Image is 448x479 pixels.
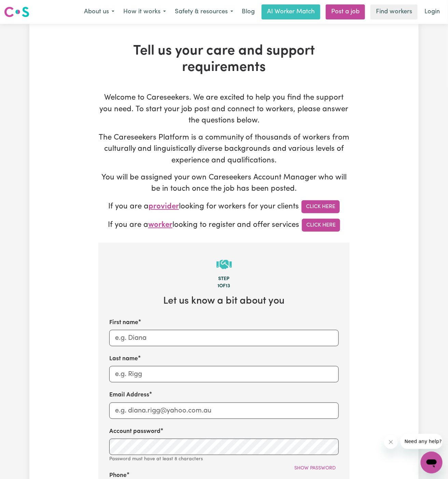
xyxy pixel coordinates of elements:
div: 1 of 13 [109,282,339,290]
a: Find workers [370,4,418,19]
img: Careseekers logo [4,6,29,18]
button: Safety & resources [170,5,238,19]
button: About us [80,5,119,19]
button: Show password [291,463,339,474]
label: Last name [109,354,138,363]
span: provider [149,203,179,211]
label: Email Address [109,391,149,400]
iframe: Message from company [401,434,443,449]
a: Click Here [302,200,340,213]
a: Click Here [302,219,340,232]
span: worker [148,221,172,229]
button: How it works [119,5,170,19]
input: e.g. diana.rigg@yahoo.com.au [109,403,339,419]
p: If you are a looking to register and offer services [98,219,350,232]
label: Account password [109,427,160,436]
label: First name [109,318,138,327]
a: Careseekers logo [4,4,29,20]
a: AI Worker Match [262,4,320,19]
a: Post a job [326,4,365,19]
iframe: Button to launch messaging window [421,452,443,474]
h1: Tell us your care and support requirements [98,43,350,76]
div: Step [109,275,339,283]
iframe: Close message [384,435,398,449]
p: Welcome to Careseekers. We are excited to help you find the support you need. To start your job p... [98,92,350,127]
input: e.g. Rigg [109,366,339,382]
small: Password must have at least 8 characters [109,457,203,462]
p: The Careseekers Platform is a community of thousands of workers from culturally and linguisticall... [98,132,350,166]
a: Blog [238,4,259,19]
span: Show password [294,466,336,471]
h2: Let us know a bit about you [109,295,339,307]
input: e.g. Diana [109,330,339,346]
p: If you are a looking for workers for your clients [98,200,350,213]
p: You will be assigned your own Careseekers Account Manager who will be in touch once the job has b... [98,172,350,195]
a: Login [420,4,444,19]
